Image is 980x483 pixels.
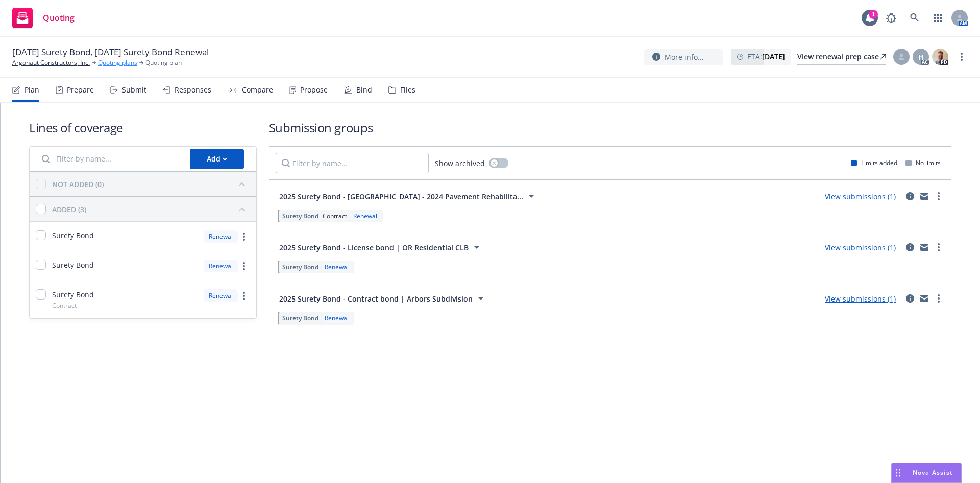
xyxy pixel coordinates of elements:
[175,86,211,94] div: Responses
[869,10,878,19] div: 1
[282,314,318,323] span: Surety Bond
[825,192,896,201] a: View submissions (1)
[279,191,523,202] span: 2025 Surety Bond - [GEOGRAPHIC_DATA] - 2024 Pavement Rehabilita...
[891,463,962,483] button: Nova Assist
[933,241,945,254] a: more
[24,86,39,94] div: Plan
[52,179,104,190] div: NOT ADDED (0)
[905,158,941,167] div: No limits
[282,212,318,220] span: Surety Bond
[29,119,257,136] h1: Lines of coverage
[918,190,930,202] a: mail
[881,8,901,28] a: Report a Bug
[67,86,94,94] div: Prepare
[851,158,897,167] div: Limits added
[932,49,948,65] img: photo
[52,260,94,270] span: Surety Bond
[8,4,79,32] a: Quoting
[276,153,429,173] input: Filter by name...
[204,289,238,302] div: Renewal
[12,46,209,58] span: [DATE] Surety Bond, [DATE] Surety Bond Renewal
[825,243,896,252] a: View submissions (1)
[52,204,86,215] div: ADDED (3)
[12,58,90,67] a: Argonaut Constructors, Inc.
[122,86,146,94] div: Submit
[282,263,318,271] span: Surety Bond
[238,231,250,243] a: more
[98,58,137,67] a: Quoting plans
[204,230,238,243] div: Renewal
[825,294,896,304] a: View submissions (1)
[207,149,227,169] div: Add
[276,288,491,309] button: 2025 Surety Bond - Contract bond | Arbors Subdivision
[52,230,94,241] span: Surety Bond
[323,212,347,220] span: Contract
[918,292,930,305] a: mail
[279,293,473,304] span: 2025 Surety Bond - Contract bond | Arbors Subdivision
[918,241,930,254] a: mail
[52,301,77,310] span: Contract
[955,51,968,63] a: more
[435,158,485,169] span: Show archived
[52,201,250,217] button: ADDED (3)
[276,186,541,206] button: 2025 Surety Bond - [GEOGRAPHIC_DATA] - 2024 Pavement Rehabilita...
[300,86,328,94] div: Propose
[323,263,351,271] div: Renewal
[747,51,785,62] span: ETA :
[665,52,704,62] span: More info...
[933,190,945,202] a: more
[356,86,372,94] div: Bind
[204,260,238,272] div: Renewal
[918,52,924,62] span: H
[904,241,916,254] a: circleInformation
[36,149,184,169] input: Filter by name...
[913,468,953,477] span: Nova Assist
[904,292,916,305] a: circleInformation
[269,119,951,136] h1: Submission groups
[190,149,244,169] button: Add
[644,49,723,65] button: More info...
[904,190,916,202] a: circleInformation
[797,49,886,65] a: View renewal prep case
[323,314,351,323] div: Renewal
[276,237,486,258] button: 2025 Surety Bond - License bond | OR Residential CLB
[52,289,94,300] span: Surety Bond
[400,86,415,94] div: Files
[351,212,379,220] div: Renewal
[242,86,273,94] div: Compare
[904,8,925,28] a: Search
[933,292,945,305] a: more
[43,14,75,22] span: Quoting
[928,8,948,28] a: Switch app
[279,242,469,253] span: 2025 Surety Bond - License bond | OR Residential CLB
[892,463,904,482] div: Drag to move
[145,58,182,67] span: Quoting plan
[762,52,785,61] strong: [DATE]
[238,290,250,302] a: more
[238,260,250,272] a: more
[52,176,250,192] button: NOT ADDED (0)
